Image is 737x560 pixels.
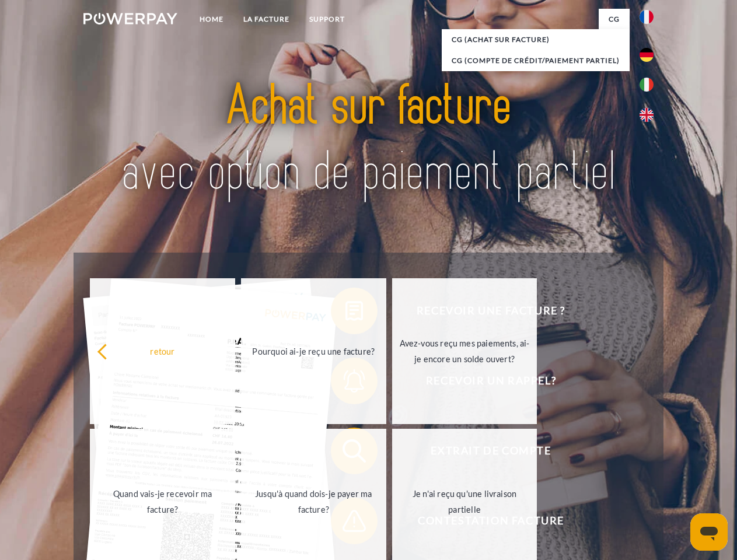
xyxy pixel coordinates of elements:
[442,50,630,71] a: CG (Compte de crédit/paiement partiel)
[640,48,654,62] img: de
[399,335,530,367] div: Avez-vous reçu mes paiements, ai-je encore un solde ouvert?
[83,13,177,24] img: logo-powerpay-white.svg
[111,56,626,223] img: title-powerpay_fr.svg
[97,343,228,359] div: retour
[190,9,233,30] a: Home
[399,486,530,517] div: Je n'ai reçu qu'une livraison partielle
[640,78,654,92] img: it
[640,10,654,24] img: fr
[442,29,630,50] a: CG (achat sur facture)
[640,108,654,122] img: en
[690,513,728,551] iframe: Bouton de lancement de la fenêtre de messagerie
[248,486,379,517] div: Jusqu'à quand dois-je payer ma facture?
[392,278,537,424] a: Avez-vous reçu mes paiements, ai-je encore un solde ouvert?
[97,486,228,517] div: Quand vais-je recevoir ma facture?
[233,9,299,30] a: LA FACTURE
[248,343,379,359] div: Pourquoi ai-je reçu une facture?
[299,9,355,30] a: Support
[599,9,630,30] a: CG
